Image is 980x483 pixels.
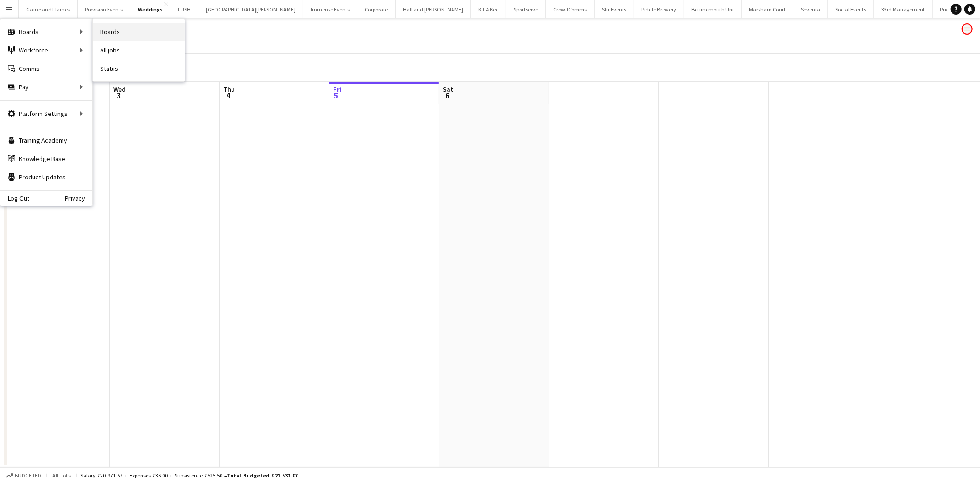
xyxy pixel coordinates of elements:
a: Comms [0,59,92,78]
div: Pay [0,78,92,96]
a: Status [93,59,185,78]
div: Workforce [0,41,92,59]
button: Hall and [PERSON_NAME] [396,0,471,18]
span: Total Budgeted £21 533.07 [227,472,298,479]
a: All jobs [93,41,185,59]
a: Training Academy [0,131,92,149]
a: Privacy [65,195,92,202]
span: 4 [222,90,235,101]
button: Immense Events [303,0,357,18]
app-user-avatar: Event Temps [962,23,973,34]
button: Piddle Brewery [634,0,684,18]
div: Platform Settings [0,104,92,123]
button: Pride Festival [933,0,979,18]
button: Corporate [357,0,396,18]
span: Budgeted [15,472,41,479]
button: Marsham Court [742,0,793,18]
span: 6 [442,90,453,101]
a: Knowledge Base [0,149,92,168]
button: Social Events [828,0,874,18]
button: Seventa [793,0,828,18]
button: Weddings [130,0,170,18]
button: Stir Events [595,0,634,18]
span: Thu [223,85,235,93]
a: Product Updates [0,168,92,186]
button: Sportserve [506,0,546,18]
span: Sat [443,85,453,93]
span: Wed [113,85,125,93]
span: Fri [333,85,341,93]
button: Budgeted [5,471,43,481]
button: 33rd Management [874,0,933,18]
button: [GEOGRAPHIC_DATA][PERSON_NAME] [198,0,303,18]
button: CrowdComms [546,0,595,18]
a: Boards [93,23,185,41]
button: Kit & Kee [471,0,506,18]
button: LUSH [170,0,198,18]
span: 5 [332,90,341,101]
span: 3 [112,90,125,101]
button: Game and Flames [19,0,78,18]
button: Bournemouth Uni [684,0,742,18]
span: All jobs [51,472,73,479]
a: Log Out [0,195,29,202]
button: Provision Events [78,0,130,18]
div: Salary £20 971.57 + Expenses £36.00 + Subsistence £525.50 = [80,472,298,479]
div: Boards [0,23,92,41]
